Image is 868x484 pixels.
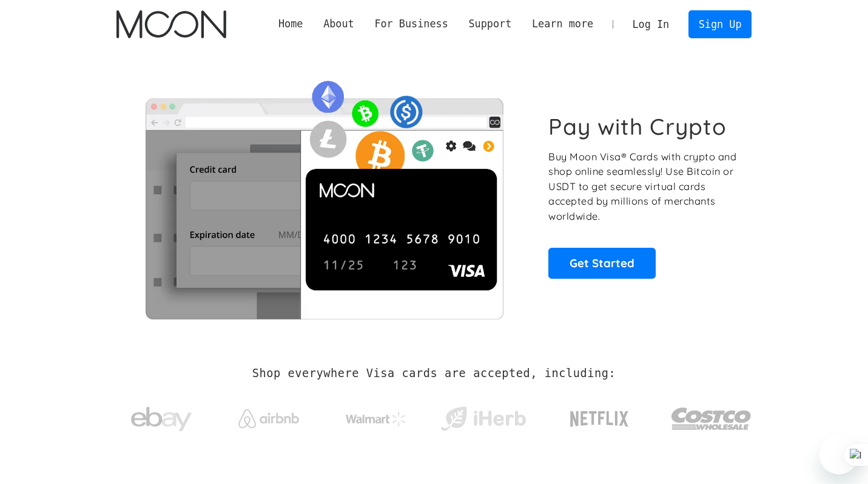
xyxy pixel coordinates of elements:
[238,409,299,428] img: Airbnb
[116,10,226,38] a: home
[671,384,752,448] a: Costco
[819,435,858,474] iframe: Кнопка запуска окна обмена сообщениями
[131,400,192,438] img: ebay
[688,10,752,38] a: Sign Up
[548,149,738,224] p: Buy Moon Visa® Cards with crypto and shop online seamlessly! Use Bitcoin or USDT to get secure vi...
[548,113,727,140] h1: Pay with Crypto
[313,16,364,32] div: About
[532,16,593,32] div: Learn more
[252,367,616,380] h2: Shop everywhere Visa cards are accepted, including:
[346,412,406,426] img: Walmart
[468,16,511,32] div: Support
[545,392,654,440] a: Netflix
[331,400,421,432] a: Walmart
[323,16,354,32] div: About
[459,16,522,32] div: Support
[268,16,313,32] a: Home
[522,16,604,32] div: Learn more
[365,16,459,32] div: For Business
[438,391,528,441] a: iHerb
[223,397,314,434] a: Airbnb
[374,16,448,32] div: For Business
[116,10,226,38] img: Moon Logo
[569,404,630,434] img: Netflix
[116,72,532,319] img: Moon Cards let you spend your crypto anywhere Visa is accepted.
[548,248,656,278] a: Get Started
[116,388,207,445] a: ebay
[671,396,752,441] img: Costco
[438,403,528,435] img: iHerb
[622,11,679,38] a: Log In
